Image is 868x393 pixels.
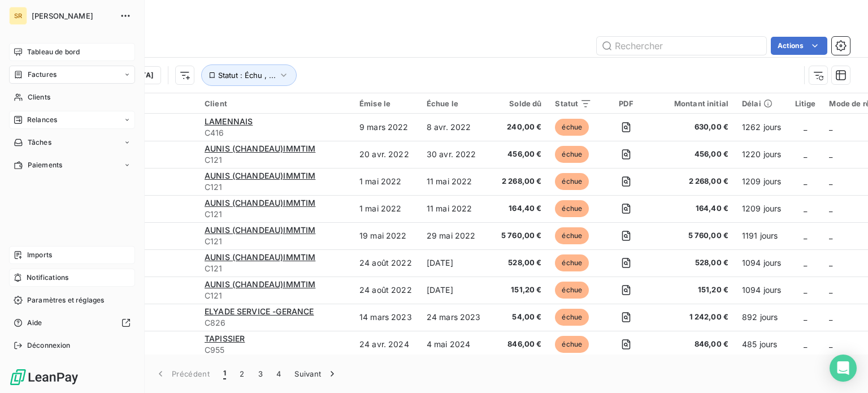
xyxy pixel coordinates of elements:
span: _ [804,122,807,132]
span: 5 760,00 € [661,230,728,241]
span: échue [555,336,589,353]
span: échue [555,173,589,190]
td: 11 mai 2022 [420,168,488,195]
span: _ [804,204,807,213]
span: 846,00 € [494,339,542,350]
button: Précédent [148,362,216,386]
td: 14 mars 2023 [353,304,420,331]
span: 2 268,00 € [494,176,542,187]
span: _ [829,312,832,322]
a: Factures [9,66,135,84]
div: Émise le [359,99,413,108]
span: 240,00 € [494,122,542,133]
span: Notifications [27,273,68,283]
span: C121 [205,154,346,166]
td: 1 mai 2022 [353,195,420,222]
span: ELYADE SERVICE -GERANCE [205,306,314,316]
span: C121 [205,236,346,247]
span: Tableau de bord [27,47,80,57]
div: Open Intercom Messenger [830,355,857,382]
span: échue [555,146,589,163]
span: 528,00 € [494,257,542,269]
button: Statut : Échu , ... [201,64,297,86]
span: C121 [205,290,346,301]
span: AUNIS (CHANDEAU)IMMTIM [205,252,315,262]
div: SR [9,7,27,25]
td: 24 août 2022 [353,277,420,304]
span: _ [804,176,807,186]
td: 29 mai 2022 [420,222,488,249]
span: échue [555,227,589,244]
a: Tableau de bord [9,43,135,61]
a: Aide [9,314,135,332]
span: Déconnexion [27,340,71,351]
a: Relances [9,111,135,129]
img: Logo LeanPay [9,368,79,386]
td: 24 mars 2023 [420,304,488,331]
td: 1 mai 2022 [353,168,420,195]
span: Aide [27,318,42,328]
td: 8 avr. 2022 [420,114,488,141]
td: 19 mai 2022 [353,222,420,249]
span: _ [829,285,832,295]
span: 456,00 € [494,149,542,160]
button: 3 [251,362,270,386]
div: Délai [742,99,782,108]
span: _ [829,339,832,349]
div: Échue le [427,99,481,108]
span: 151,20 € [661,284,728,296]
span: 54,00 € [494,312,542,323]
td: 4 mai 2024 [420,331,488,358]
span: AUNIS (CHANDEAU)IMMTIM [205,144,315,153]
span: LAMENNAIS [205,116,253,126]
span: Paramètres et réglages [27,295,104,305]
div: Statut [555,99,592,108]
span: _ [804,258,807,267]
span: Clients [28,92,50,102]
span: 456,00 € [661,149,728,160]
span: _ [829,231,832,240]
td: 24 avr. 2024 [353,331,420,358]
button: 2 [233,362,251,386]
span: 164,40 € [661,203,728,214]
div: Solde dû [494,99,542,108]
a: Paramètres et réglages [9,291,135,309]
td: 1094 jours [735,277,788,304]
span: 2 268,00 € [661,176,728,187]
span: AUNIS (CHANDEAU)IMMTIM [205,198,315,208]
td: 1220 jours [735,141,788,168]
a: Clients [9,88,135,106]
span: Tâches [28,137,51,148]
input: Rechercher [597,37,766,55]
span: échue [555,309,589,326]
span: Paiements [28,160,62,170]
span: C955 [205,344,346,356]
span: C121 [205,209,346,220]
span: Relances [27,115,57,125]
span: _ [804,312,807,322]
span: 151,20 € [494,284,542,296]
div: Litige [795,99,816,108]
span: _ [804,339,807,349]
button: Suivant [288,362,345,386]
span: 1 [223,368,226,379]
span: _ [829,122,832,132]
span: _ [804,231,807,240]
td: 9 mars 2022 [353,114,420,141]
span: _ [804,285,807,295]
span: 5 760,00 € [494,230,542,241]
button: Actions [771,37,827,55]
div: Montant initial [661,99,728,108]
span: échue [555,254,589,271]
span: TAPISSIER [205,334,245,343]
span: 1 242,00 € [661,312,728,323]
td: 20 avr. 2022 [353,141,420,168]
td: 11 mai 2022 [420,195,488,222]
a: Tâches [9,133,135,152]
td: 1191 jours [735,222,788,249]
span: _ [829,258,832,267]
span: _ [829,204,832,213]
span: 630,00 € [661,122,728,133]
td: 1262 jours [735,114,788,141]
a: Imports [9,246,135,264]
